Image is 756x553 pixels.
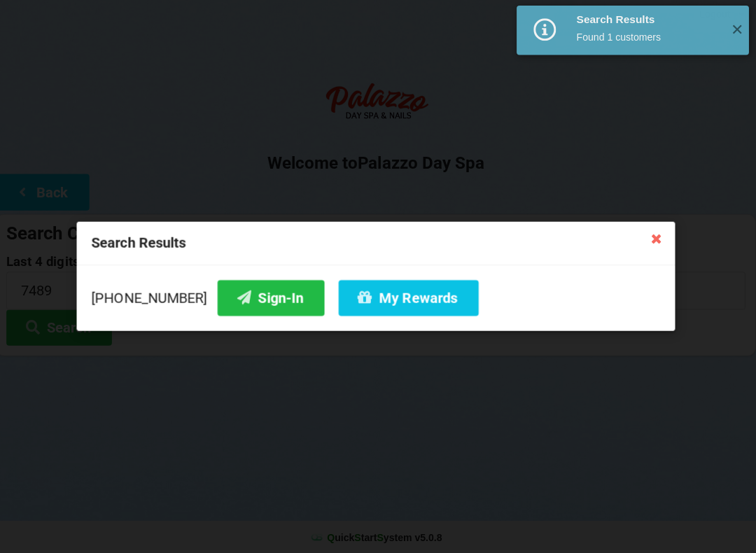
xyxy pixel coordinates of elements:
[341,280,480,316] button: My Rewards
[220,280,327,316] button: Sign-In
[80,222,675,265] div: Search Results
[95,280,661,316] div: [PHONE_NUMBER]
[577,14,721,28] div: Search Results
[577,31,721,45] div: Found 1 customers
